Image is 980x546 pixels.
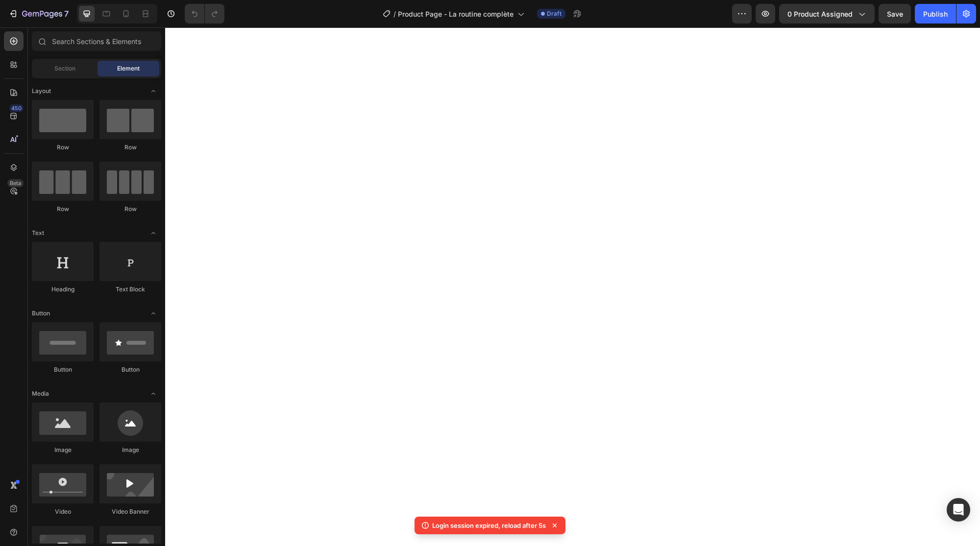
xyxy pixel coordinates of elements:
span: 0 product assigned [787,9,853,19]
div: Row [99,205,161,214]
span: Media [32,389,49,398]
span: Text [32,229,44,237]
div: Video Banner [99,507,161,516]
span: Toggle open [146,306,161,321]
iframe: Design area [165,27,980,546]
span: Toggle open [146,83,161,99]
button: Publish [915,4,956,24]
p: 7 [64,8,69,20]
span: Product Page - La routine complète [398,9,514,19]
span: Section [54,64,75,73]
button: 7 [4,4,73,24]
div: Undo/Redo [185,4,224,24]
div: Image [32,446,94,454]
div: Row [32,143,94,152]
button: 0 product assigned [779,4,875,24]
span: Draft [547,9,562,18]
span: Layout [32,87,51,95]
div: 450 [9,104,24,112]
span: Save [887,10,903,18]
button: Save [879,4,911,24]
div: Image [99,446,161,454]
div: Row [32,205,94,214]
div: Row [99,143,161,152]
span: Toggle open [146,386,161,402]
div: Publish [923,9,948,19]
div: Beta [7,179,24,187]
p: Login session expired, reload after 5s [432,521,546,530]
span: / [393,9,396,19]
span: Toggle open [146,225,161,241]
div: Text Block [99,285,161,294]
div: Open Intercom Messenger [947,498,970,522]
input: Search Sections & Elements [32,31,161,51]
div: Heading [32,285,94,294]
span: Button [32,309,50,318]
span: Element [117,64,140,73]
div: Video [32,507,94,516]
div: Button [32,365,94,374]
div: Button [99,365,161,374]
